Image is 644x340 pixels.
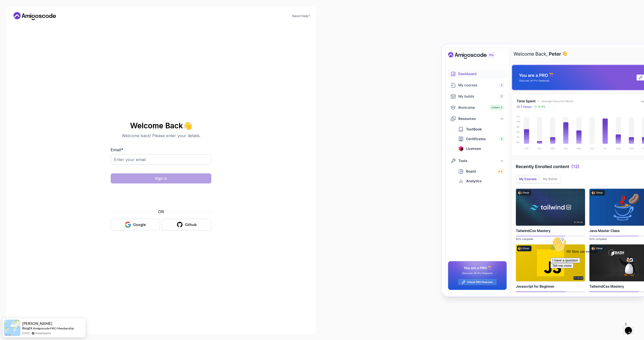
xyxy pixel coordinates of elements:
span: Hi! How can we help? [2,15,50,19]
img: provesource social proof notification image [4,320,20,336]
button: Github [162,219,211,231]
span: 👋 [183,122,192,130]
iframe: Виджет с флажком для проверки безопасности hCaptcha [123,186,199,206]
button: Sign in [111,173,211,183]
a: ProveSource [35,331,51,335]
div: Sign in [155,176,167,181]
div: Google [133,222,146,227]
p: Welcome back! Please enter your details. [111,133,211,139]
a: Need Help? [292,14,310,18]
a: Home link [12,12,57,20]
button: Google [111,219,160,231]
img: Amigoscode Dashboard [442,44,644,296]
iframe: chat widget [623,320,639,335]
span: Bought [22,326,32,330]
img: :wave: [2,2,18,18]
h2: Welcome Back [111,122,211,130]
input: Enter your email [111,154,211,165]
span: [PERSON_NAME] [22,321,52,326]
div: 👋Hi! How can we help?I have a questionTell me more [2,2,93,34]
p: OR [158,209,164,215]
span: [DATE] [22,331,30,335]
button: I have a question [2,23,32,28]
iframe: chat widget [548,235,639,317]
button: Tell me more [2,28,25,34]
a: Amigoscode PRO Membership [33,326,74,330]
label: Email * [111,147,123,152]
div: Github [185,222,197,227]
